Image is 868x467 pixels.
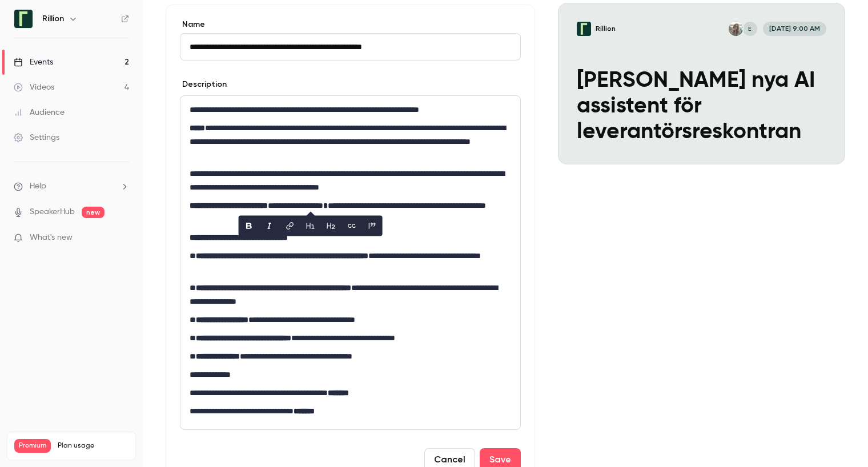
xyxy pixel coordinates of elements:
[281,217,299,235] button: link
[115,233,129,243] iframe: Noticeable Trigger
[14,132,59,143] div: Settings
[180,19,521,30] label: Name
[14,180,129,192] li: help-dropdown-opener
[30,180,46,192] span: Help
[14,57,53,68] div: Events
[30,206,75,218] a: SpeakerHub
[180,96,520,429] div: editor
[240,217,258,235] button: bold
[14,10,33,28] img: Rillion
[42,13,64,25] h6: Rillion
[14,107,65,118] div: Audience
[14,439,51,453] span: Premium
[30,232,73,244] span: What's new
[180,79,227,90] label: Description
[14,82,54,93] div: Videos
[82,207,105,218] span: new
[180,95,521,430] section: description
[260,217,279,235] button: italic
[363,217,381,235] button: blockquote
[58,441,128,450] span: Plan usage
